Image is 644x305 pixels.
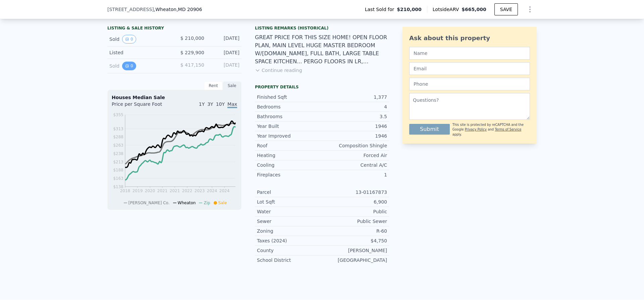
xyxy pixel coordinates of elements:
[322,103,387,110] div: 4
[465,128,487,131] a: Privacy Policy
[157,188,168,193] tspan: 2021
[257,199,322,205] div: Lot Sqft
[113,127,123,131] tspan: $313
[113,168,123,172] tspan: $188
[322,257,387,263] div: [GEOGRAPHIC_DATA]
[204,81,223,90] div: Rent
[207,101,213,107] span: 3Y
[322,237,387,244] div: $4,750
[409,33,530,43] div: Ask about this property
[322,218,387,225] div: Public Sewer
[257,189,322,196] div: Parcel
[322,113,387,120] div: 3.5
[322,123,387,130] div: 1946
[255,33,389,66] div: GREAT PRICE FOR THIS SIZE HOME! OPEN FLOOR PLAN, MAIN LEVEL HUGE MASTER BEDROOM W/[DOMAIN_NAME], ...
[257,133,322,139] div: Year Improved
[113,135,123,139] tspan: $288
[128,201,170,205] span: [PERSON_NAME] Co.
[122,62,136,70] button: View historical data
[495,128,521,131] a: Terms of Service
[494,3,518,15] button: SAVE
[322,199,387,205] div: 6,900
[178,201,196,205] span: Wheaton
[322,94,387,100] div: 1,377
[113,151,123,156] tspan: $238
[112,94,237,101] div: Houses Median Sale
[109,49,169,56] div: Listed
[154,6,202,13] span: , Wheaton
[322,228,387,234] div: R-60
[257,218,322,225] div: Sewer
[180,50,204,55] span: $ 229,900
[322,162,387,168] div: Central A/C
[180,62,204,68] span: $ 417,150
[113,176,123,181] tspan: $163
[257,152,322,159] div: Heating
[210,62,239,70] div: [DATE]
[397,6,422,13] span: $210,000
[176,7,202,12] span: , MD 20906
[122,35,136,44] button: View historical data
[322,133,387,139] div: 1946
[322,208,387,215] div: Public
[113,112,123,117] tspan: $355
[433,6,462,13] span: Lotside ARV
[180,35,204,41] span: $ 210,000
[113,184,123,189] tspan: $138
[107,6,154,13] span: [STREET_ADDRESS]
[195,188,205,193] tspan: 2023
[113,160,123,164] tspan: $213
[257,162,322,168] div: Cooling
[409,47,530,60] input: Name
[227,101,237,108] span: Max
[120,188,130,193] tspan: 2018
[223,81,241,90] div: Sale
[204,201,210,205] span: Zip
[257,237,322,244] div: Taxes (2024)
[112,101,174,111] div: Price per Square Foot
[182,188,193,193] tspan: 2022
[257,142,322,149] div: Roof
[257,228,322,234] div: Zoning
[322,152,387,159] div: Forced Air
[255,67,302,74] button: Continue reading
[113,143,123,148] tspan: $263
[109,62,169,70] div: Sold
[523,3,537,16] button: Show Options
[257,208,322,215] div: Water
[207,188,217,193] tspan: 2024
[257,171,322,178] div: Fireplaces
[255,84,389,90] div: Property details
[216,101,225,107] span: 10Y
[322,171,387,178] div: 1
[322,247,387,254] div: [PERSON_NAME]
[322,189,387,196] div: 13-01167873
[109,35,169,44] div: Sold
[132,188,143,193] tspan: 2019
[409,78,530,90] input: Phone
[210,35,239,44] div: [DATE]
[257,247,322,254] div: County
[257,123,322,130] div: Year Built
[462,7,486,12] span: $665,000
[170,188,180,193] tspan: 2021
[145,188,155,193] tspan: 2020
[257,113,322,120] div: Bathrooms
[257,257,322,263] div: School District
[322,142,387,149] div: Composition Shingle
[409,62,530,75] input: Email
[365,6,397,13] span: Last Sold for
[257,103,322,110] div: Bedrooms
[210,49,239,56] div: [DATE]
[219,188,230,193] tspan: 2024
[107,25,241,32] div: LISTING & SALE HISTORY
[255,25,389,31] div: Listing Remarks (Historical)
[409,124,450,135] button: Submit
[199,101,205,107] span: 1Y
[257,94,322,100] div: Finished Sqft
[218,201,227,205] span: Sale
[452,123,530,137] div: This site is protected by reCAPTCHA and the Google and apply.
